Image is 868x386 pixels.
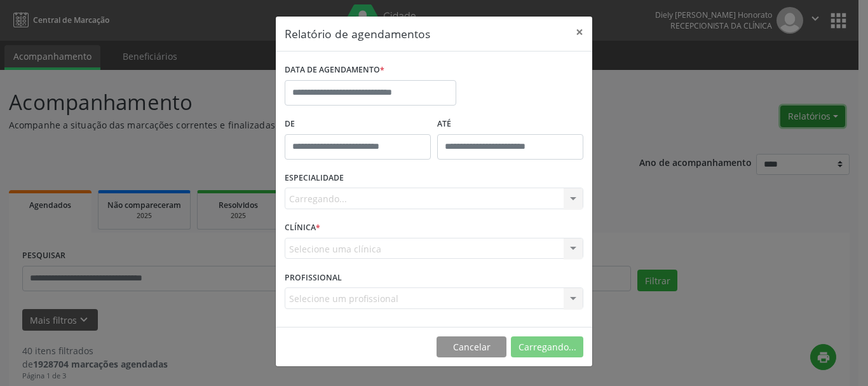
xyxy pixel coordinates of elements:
label: De [285,114,431,134]
button: Close [567,17,592,48]
button: Cancelar [437,336,506,358]
label: ATÉ [437,114,583,134]
button: Carregando... [511,336,583,358]
label: CLÍNICA [285,218,320,238]
h5: Relatório de agendamentos [285,25,430,42]
label: DATA DE AGENDAMENTO [285,60,384,80]
label: PROFISSIONAL [285,268,342,287]
label: ESPECIALIDADE [285,169,344,188]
